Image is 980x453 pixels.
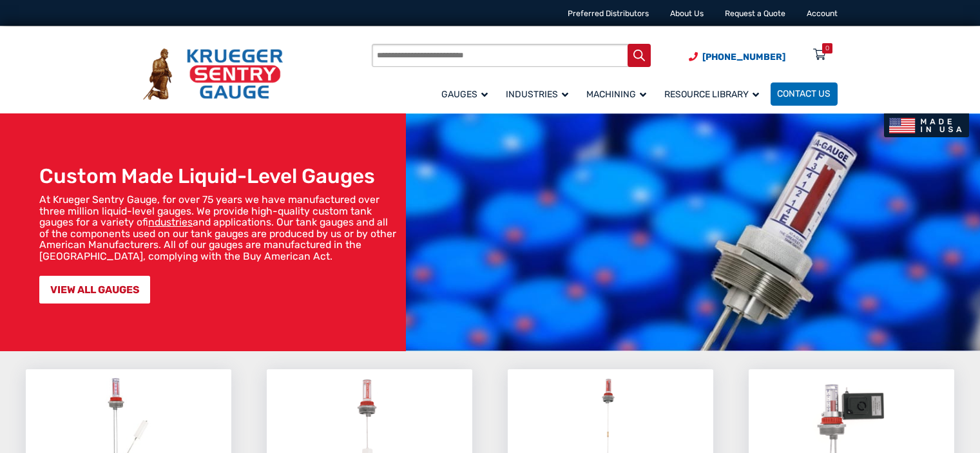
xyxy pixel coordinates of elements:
[670,9,704,18] a: About Us
[807,9,838,18] a: Account
[39,276,150,304] a: VIEW ALL GAUGES
[702,52,785,63] span: [PHONE_NUMBER]
[435,81,499,107] a: Gauges
[143,48,283,100] img: Krueger Sentry Gauge
[39,164,400,189] h1: Custom Made Liquid-Level Gauges
[777,89,831,100] span: Contact Us
[884,113,968,137] img: Made In USA
[689,50,785,64] a: Phone Number (920) 434-8860
[39,194,400,262] p: At Krueger Sentry Gauge, for over 75 years we have manufactured over three million liquid-level g...
[499,81,580,107] a: Industries
[725,9,785,18] a: Request a Quote
[568,9,649,18] a: Preferred Distributors
[825,43,829,53] div: 0
[658,81,771,107] a: Resource Library
[148,216,193,228] a: industries
[586,89,646,100] span: Machining
[664,89,759,100] span: Resource Library
[406,113,980,351] img: bg_hero_bannerksentry
[580,81,658,107] a: Machining
[771,82,838,106] a: Contact Us
[506,89,568,100] span: Industries
[441,89,488,100] span: Gauges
